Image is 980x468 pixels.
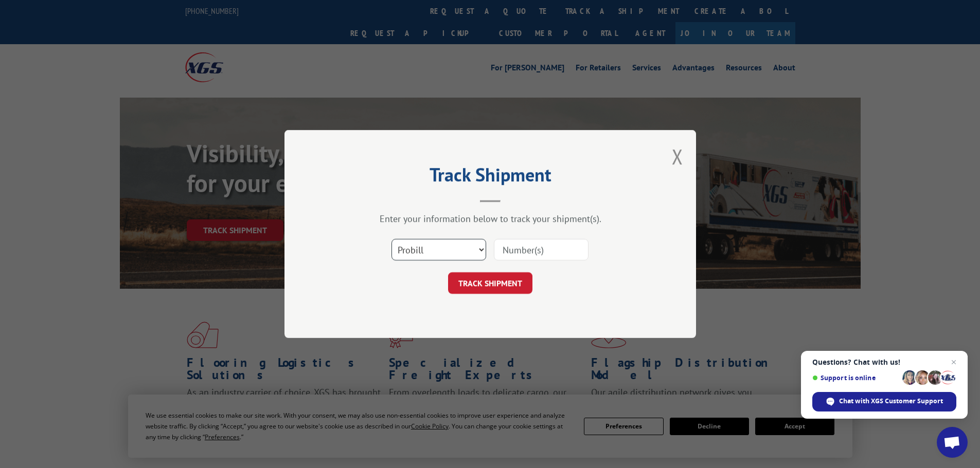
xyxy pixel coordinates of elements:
[494,239,589,260] input: Number(s)
[812,392,956,411] div: Chat with XGS Customer Support
[448,272,532,294] button: TRACK SHIPMENT
[812,374,899,382] span: Support is online
[672,143,683,170] button: Close modal
[948,356,960,368] span: Close chat
[937,427,968,458] div: Open chat
[839,397,943,406] span: Chat with XGS Customer Support
[812,358,956,366] span: Questions? Chat with us!
[336,213,645,224] div: Enter your information below to track your shipment(s).
[336,167,645,187] h2: Track Shipment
